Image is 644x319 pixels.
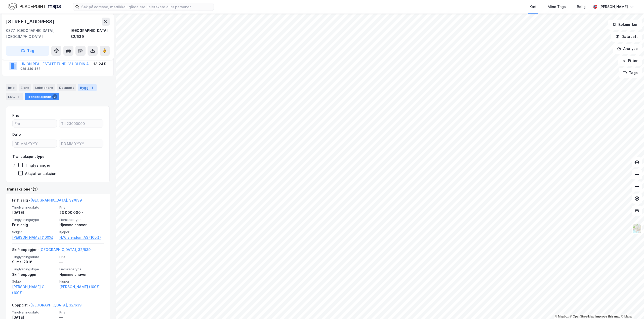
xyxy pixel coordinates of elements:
img: logo.f888ab2527a4732fd821a326f86c7f29.svg [8,2,61,11]
div: Skifteoppgjør [12,272,56,278]
div: Hjemmelshaver [59,222,104,228]
div: 928 339 467 [20,67,41,71]
a: OpenStreetMap [570,315,594,318]
span: Eierskapstype [59,218,104,222]
span: Pris [59,310,104,314]
span: Selger [12,279,56,284]
div: Aksjetransaksjon [25,171,56,176]
a: H76 Eiendom AS (100%) [59,234,104,240]
div: Leietakere [33,84,55,91]
span: Tinglysningsdato [12,255,56,259]
span: Eierskapstype [59,267,104,271]
input: Til 23000000 [59,120,103,127]
span: Tinglysningsdato [12,205,56,210]
div: Bygg [78,84,97,91]
a: [PERSON_NAME] C. (100%) [12,284,56,296]
button: Tag [6,46,49,56]
span: Pris [59,205,104,210]
div: Bolig [577,4,586,10]
div: Dato [12,132,21,138]
div: Mine Tags [548,4,566,10]
div: Fritt salg - [12,197,82,205]
div: Info [6,84,17,91]
div: Transaksjoner (3) [6,186,110,192]
div: 23 000 000 kr [59,210,104,216]
input: DD.MM.YYYY [59,140,103,147]
button: Analyse [613,44,642,54]
button: Bokmerker [608,20,642,30]
a: [GEOGRAPHIC_DATA], 32/639 [30,303,82,307]
div: Transaksjonstype [12,154,45,160]
a: [GEOGRAPHIC_DATA], 32/639 [30,198,82,202]
a: [GEOGRAPHIC_DATA], 32/639 [39,247,91,252]
div: [DATE] [12,210,56,216]
div: Datasett [57,84,76,91]
div: [GEOGRAPHIC_DATA], 32/639 [70,28,110,40]
img: Z [632,224,642,233]
div: Uoppgitt - [12,302,82,310]
div: Tinglysninger [25,163,50,168]
a: Mapbox [555,315,569,318]
button: Filter [618,56,642,66]
span: Pris [59,255,104,259]
div: Fritt salg [12,222,56,228]
span: Kjøper [59,230,104,234]
div: Pris [12,112,19,118]
div: [PERSON_NAME] [599,4,628,10]
iframe: Chat Widget [619,295,644,319]
input: Søk på adresse, matrikkel, gårdeiere, leietakere eller personer [79,3,214,11]
span: Tinglysningstype [12,267,56,271]
div: Skifteoppgjør - [12,247,91,255]
div: 9. mai 2018 [12,259,56,265]
div: Kart [530,4,537,10]
button: Tags [619,68,642,78]
input: Fra [13,120,57,127]
div: Eiere [19,84,31,91]
button: Datasett [611,32,642,42]
div: ESG [6,93,23,100]
div: 0377, [GEOGRAPHIC_DATA], [GEOGRAPHIC_DATA] [6,28,70,40]
span: Kjøper [59,279,104,284]
input: DD.MM.YYYY [13,140,57,147]
div: Hjemmelshaver [59,272,104,278]
a: Improve this map [595,315,620,318]
div: 3 [52,94,57,99]
div: [STREET_ADDRESS] [6,18,55,26]
div: 1 [16,94,21,99]
span: Selger [12,230,56,234]
div: 13.24% [93,61,106,67]
div: 1 [90,85,95,90]
span: Tinglysningstype [12,218,56,222]
div: Transaksjoner [25,93,59,100]
div: — [59,259,104,265]
a: [PERSON_NAME] (100%) [59,284,104,290]
a: [PERSON_NAME] (100%) [12,234,56,240]
span: Tinglysningsdato [12,310,56,314]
